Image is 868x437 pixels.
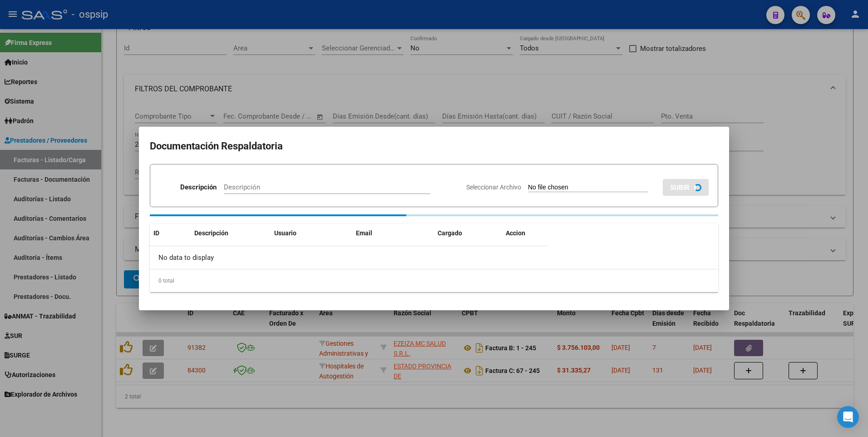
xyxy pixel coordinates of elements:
datatable-header-cell: Cargado [434,223,502,243]
h2: Documentación Respaldatoria [150,138,718,155]
span: ID [153,229,159,237]
datatable-header-cell: Usuario [271,223,352,243]
datatable-header-cell: Email [352,223,434,243]
div: No data to display [150,246,547,269]
span: Accion [506,229,525,237]
div: 0 total [150,269,718,292]
datatable-header-cell: Descripción [191,223,271,243]
span: Descripción [194,229,228,237]
span: Seleccionar Archivo [466,184,521,191]
datatable-header-cell: Accion [502,223,547,243]
div: Open Intercom Messenger [837,406,859,428]
p: Descripción [180,182,217,193]
span: Usuario [274,229,296,237]
span: SUBIR [670,184,690,192]
span: Cargado [438,229,462,237]
span: Email [356,229,372,237]
button: SUBIR [663,179,709,196]
datatable-header-cell: ID [150,223,191,243]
